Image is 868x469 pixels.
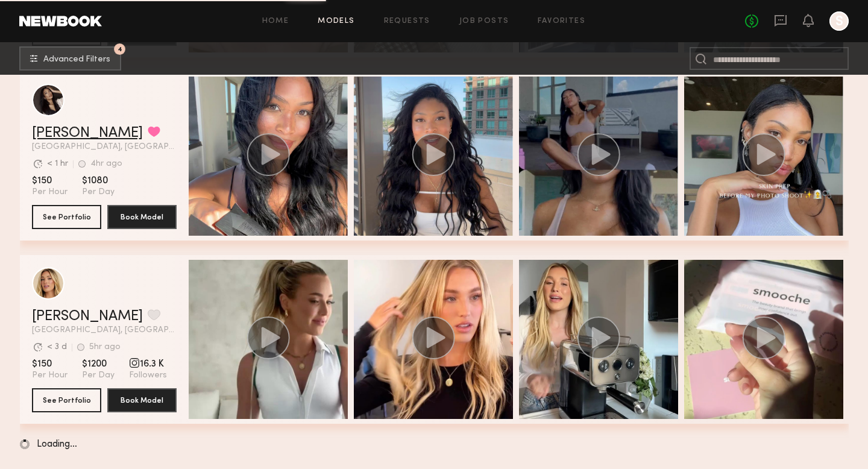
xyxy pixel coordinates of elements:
[459,17,509,25] a: Job Posts
[129,358,167,370] span: 16.3 K
[384,17,430,25] a: Requests
[32,388,101,412] button: See Portfolio
[829,11,849,31] a: S
[107,388,177,412] button: Book Model
[43,55,110,64] span: Advanced Filters
[32,126,143,140] a: [PERSON_NAME]
[82,175,115,187] span: $1080
[19,46,121,71] button: 4Advanced Filters
[82,370,115,381] span: Per Day
[37,439,77,450] span: Loading…
[90,160,122,168] div: 4hr ago
[107,205,177,229] button: Book Model
[118,46,122,52] span: 4
[47,343,67,351] div: < 3 d
[47,160,68,168] div: < 1 hr
[89,343,121,351] div: 5hr ago
[262,17,289,25] a: Home
[32,309,143,324] a: [PERSON_NAME]
[32,175,68,187] span: $150
[318,17,354,25] a: Models
[32,370,68,381] span: Per Hour
[82,358,115,370] span: $1200
[32,187,68,198] span: Per Hour
[538,17,585,25] a: Favorites
[82,187,115,198] span: Per Day
[32,358,68,370] span: $150
[32,326,177,335] span: [GEOGRAPHIC_DATA], [GEOGRAPHIC_DATA]
[32,205,101,229] button: See Portfolio
[129,370,167,381] span: Followers
[32,143,177,151] span: [GEOGRAPHIC_DATA], [GEOGRAPHIC_DATA]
